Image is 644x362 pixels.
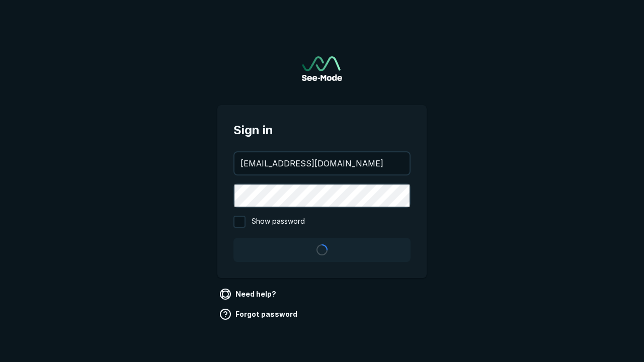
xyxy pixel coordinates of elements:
a: Go to sign in [302,56,342,81]
img: See-Mode Logo [302,56,342,81]
span: Sign in [233,121,411,139]
a: Forgot password [217,306,301,322]
a: Need help? [217,286,280,302]
input: your@email.com [234,152,410,174]
span: Show password [252,216,305,228]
